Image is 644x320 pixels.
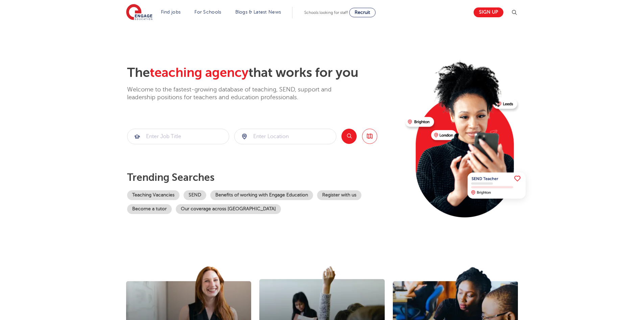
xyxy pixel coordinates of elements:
[474,7,503,17] a: Sign up
[349,8,376,17] a: Recruit
[127,190,180,200] a: Teaching Vacancies
[150,65,248,80] span: teaching agency
[235,9,281,15] a: Blogs & Latest News
[127,86,350,102] p: Welcome to the fastest-growing database of teaching, SEND, support and leadership positions for t...
[355,10,370,15] span: Recruit
[317,190,361,200] a: Register with us
[127,129,229,144] div: Submit
[161,9,181,15] a: Find jobs
[127,204,172,214] a: Become a tutor
[184,190,206,200] a: SEND
[304,10,348,15] span: Schools looking for staff
[127,65,400,81] h2: The that works for you
[127,171,400,184] p: Trending searches
[194,9,221,15] a: For Schools
[341,129,357,144] button: Search
[176,204,281,214] a: Our coverage across [GEOGRAPHIC_DATA]
[126,4,152,21] img: Engage Education
[127,129,229,144] input: Submit
[210,190,313,200] a: Benefits of working with Engage Education
[235,129,336,144] input: Submit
